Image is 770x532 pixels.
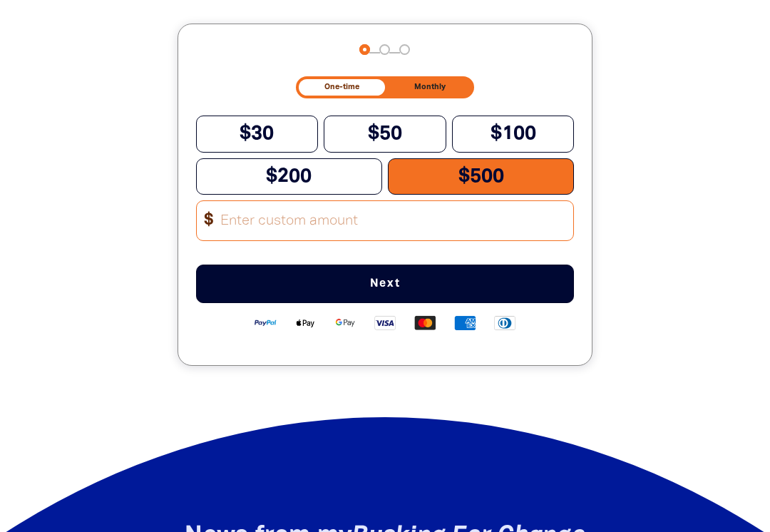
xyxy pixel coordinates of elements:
img: American Express logo [445,314,485,331]
div: Available payment methods [196,303,575,342]
input: Enter custom amount [211,201,573,240]
span: $100 [491,125,536,143]
button: $200 [196,158,382,195]
button: $500 [388,158,574,195]
img: Paypal logo [245,314,285,331]
span: One-time [324,83,359,91]
img: Diners Club logo [485,314,525,331]
img: Google Pay logo [325,314,365,331]
button: $50 [324,116,446,152]
button: Navigate to step 2 of 3 to enter your details [379,44,390,55]
span: Monthly [414,83,446,91]
img: Apple Pay logo [285,314,325,331]
button: Pay with Credit Card [196,265,575,303]
button: One-time [299,79,386,96]
span: Next [220,278,551,290]
button: $30 [196,116,319,152]
button: Navigate to step 1 of 3 to enter your donation amount [359,44,370,55]
span: $50 [368,125,402,143]
button: Navigate to step 3 of 3 to enter your payment details [399,44,410,55]
button: $100 [452,116,575,152]
span: $200 [266,168,312,185]
span: $30 [240,125,274,143]
img: Visa logo [365,314,405,331]
div: Donation frequency [296,76,474,98]
span: $ [197,207,214,235]
button: Monthly [388,79,471,96]
span: $500 [458,168,504,185]
img: Mastercard logo [405,314,445,331]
